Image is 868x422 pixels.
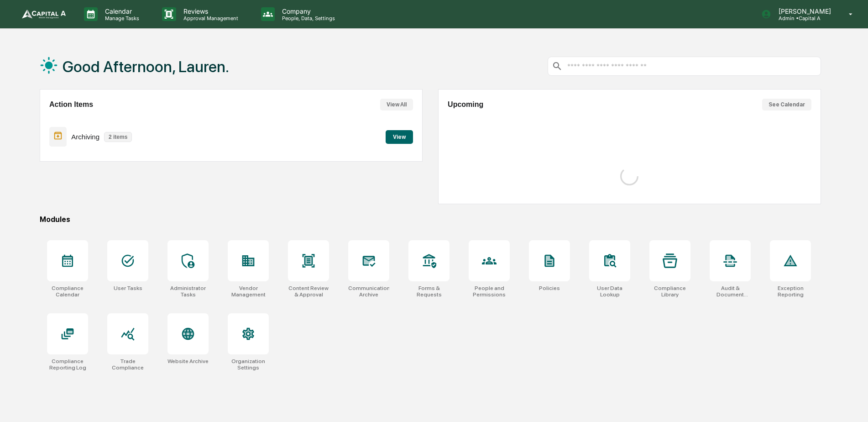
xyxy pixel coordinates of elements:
[386,132,413,141] a: View
[771,15,836,21] p: Admin • Capital A
[22,10,66,19] img: logo
[98,15,144,21] p: Manage Tasks
[649,285,690,298] div: Compliance Library
[762,99,811,111] button: See Calendar
[469,285,510,298] div: People and Permissions
[380,99,413,111] button: View All
[40,215,821,224] div: Modules
[47,358,88,371] div: Compliance Reporting Log
[49,100,93,109] h2: Action Items
[176,7,243,15] p: Reviews
[448,100,483,109] h2: Upcoming
[710,285,751,298] div: Audit & Document Logs
[63,58,229,76] h1: Good Afternoon, Lauren.
[176,15,243,21] p: Approval Management
[348,285,389,298] div: Communications Archive
[104,132,132,142] p: 2 items
[228,285,269,298] div: Vendor Management
[98,7,144,15] p: Calendar
[539,285,560,291] div: Policies
[107,358,148,371] div: Trade Compliance
[275,7,340,15] p: Company
[771,7,836,15] p: [PERSON_NAME]
[167,358,209,364] div: Website Archive
[770,285,811,298] div: Exception Reporting
[589,285,630,298] div: User Data Lookup
[275,15,340,21] p: People, Data, Settings
[167,285,209,298] div: Administrator Tasks
[228,358,269,371] div: Organization Settings
[71,133,99,141] p: Archiving
[408,285,450,298] div: Forms & Requests
[288,285,329,298] div: Content Review & Approval
[47,285,88,298] div: Compliance Calendar
[114,285,142,291] div: User Tasks
[386,130,413,144] button: View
